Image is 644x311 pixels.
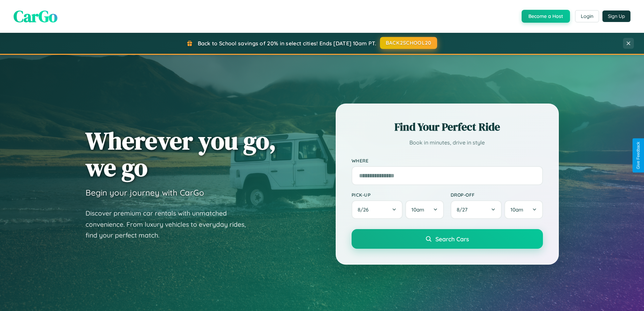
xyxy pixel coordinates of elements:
span: CarGo [14,5,57,27]
button: Search Cars [352,229,543,249]
h3: Begin your journey with CarGo [86,187,204,198]
button: 10am [504,200,543,219]
button: Login [575,10,599,22]
h1: Wherever you go, we go [86,127,276,181]
span: 10am [411,206,424,213]
h2: Find Your Perfect Ride [352,119,543,134]
span: 8 / 27 [457,206,471,213]
span: 8 / 26 [358,206,372,213]
span: Search Cars [435,235,469,243]
label: Where [352,158,543,163]
label: Drop-off [451,192,543,198]
div: Give Feedback [636,142,641,169]
button: 10am [405,200,444,219]
span: Back to School savings of 20% in select cities! Ends [DATE] 10am PT. [198,40,376,47]
button: Sign Up [602,10,630,22]
button: 8/26 [352,200,403,219]
button: BACK2SCHOOL20 [380,37,437,49]
label: Pick-up [352,192,444,198]
span: 10am [510,206,523,213]
p: Discover premium car rentals with unmatched convenience. From luxury vehicles to everyday rides, ... [86,208,255,241]
p: Book in minutes, drive in style [352,138,543,148]
button: Become a Host [522,10,570,23]
button: 8/27 [451,200,502,219]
